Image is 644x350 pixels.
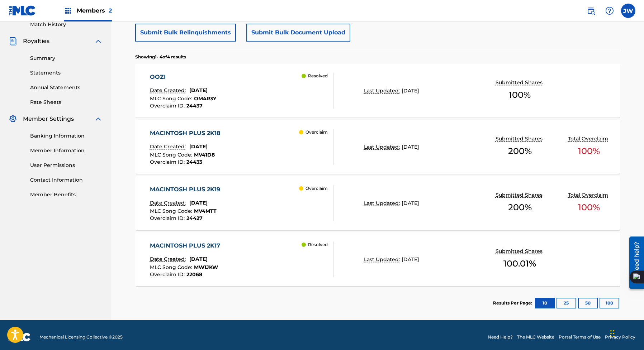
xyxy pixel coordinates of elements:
[496,79,544,86] p: Submitted Shares
[150,102,186,109] span: Overclaim ID :
[150,95,194,102] span: MLC Song Code :
[503,257,536,270] span: 100.01 %
[568,191,610,199] p: Total Overclaim
[194,95,216,102] span: OM4R3Y
[150,241,224,250] div: MACINTOSH PLUS 2K17
[39,334,123,340] span: Mechanical Licensing Collective © 2025
[30,84,103,91] a: Annual Statements
[150,87,188,94] p: Date Created:
[150,255,188,263] p: Date Created:
[77,6,112,15] span: Members
[150,73,216,81] div: OOZI
[402,200,419,206] span: [DATE]
[30,69,103,77] a: Statements
[364,143,402,151] p: Last Updated:
[509,88,531,101] span: 100 %
[186,159,202,165] span: 24433
[402,87,419,94] span: [DATE]
[30,176,103,184] a: Contact Information
[30,21,103,28] a: Match History
[135,232,620,286] a: MACINTOSH PLUS 2K17Date Created:[DATE]MLC Song Code:MW1JKWOverclaim ID:22068 ResolvedLast Updated...
[94,37,103,45] img: expand
[9,37,17,45] img: Royalties
[150,271,186,278] span: Overclaim ID :
[30,99,103,106] a: Rate Sheets
[9,115,17,123] img: Member Settings
[150,143,188,150] p: Date Created:
[109,7,112,14] span: 2
[578,145,600,158] span: 100 %
[306,129,328,135] p: Overclaim
[308,241,328,248] p: Resolved
[308,73,328,79] p: Resolved
[568,135,610,143] p: Total Overclaim
[600,298,619,308] button: 100
[496,191,544,199] p: Submitted Shares
[135,64,620,118] a: OOZIDate Created:[DATE]MLC Song Code:OM4R3YOverclaim ID:24437 ResolvedLast Updated:[DATE]Submitte...
[135,24,236,42] button: Submit Bulk Relinquishments
[189,87,208,94] span: [DATE]
[150,185,224,194] div: MACINTOSH PLUS 2K19
[186,271,202,278] span: 22068
[135,54,186,60] p: Showing 1 - 4 of 4 results
[30,147,103,154] a: Member Information
[194,264,218,270] span: MW1JKW
[493,300,534,306] p: Results Per Page:
[557,298,576,308] button: 25
[94,115,103,123] img: expand
[30,132,103,140] a: Banking Information
[508,145,532,158] span: 200 %
[578,201,600,214] span: 100 %
[189,256,208,262] span: [DATE]
[578,298,598,308] button: 50
[624,234,644,291] iframe: Resource Center
[621,4,635,18] div: User Menu
[402,256,419,263] span: [DATE]
[364,256,402,263] p: Last Updated:
[150,199,188,207] p: Date Created:
[605,334,635,340] a: Privacy Policy
[30,191,103,198] a: Member Benefits
[402,144,419,150] span: [DATE]
[517,334,554,340] a: The MLC Website
[189,143,208,150] span: [DATE]
[150,129,224,138] div: MACINTOSH PLUS 2K18
[364,200,402,207] p: Last Updated:
[364,87,402,95] p: Last Updated:
[64,6,72,15] img: Top Rightsholders
[150,215,186,221] span: Overclaim ID :
[186,215,203,221] span: 24427
[186,102,203,109] span: 24437
[535,298,555,308] button: 10
[23,115,74,123] span: Member Settings
[135,176,620,230] a: MACINTOSH PLUS 2K19Date Created:[DATE]MLC Song Code:MV4MTTOverclaim ID:24427 OverclaimLast Update...
[9,5,36,16] img: MLC Logo
[496,248,544,255] p: Submitted Shares
[30,54,103,62] a: Summary
[508,201,532,214] span: 200 %
[150,159,186,165] span: Overclaim ID :
[194,208,217,214] span: MV4MTT
[30,162,103,169] a: User Permissions
[23,37,49,45] span: Royalties
[608,316,644,350] iframe: Chat Widget
[559,334,601,340] a: Portal Terms of Use
[602,4,617,18] div: Help
[246,24,350,42] button: Submit Bulk Document Upload
[135,120,620,174] a: MACINTOSH PLUS 2K18Date Created:[DATE]MLC Song Code:MV41D8Overclaim ID:24433 OverclaimLast Update...
[306,185,328,192] p: Overclaim
[587,6,595,15] img: search
[610,323,615,344] div: Drag
[189,200,208,206] span: [DATE]
[605,6,614,15] img: help
[584,4,598,18] a: Public Search
[496,135,544,143] p: Submitted Shares
[488,334,513,340] a: Need Help?
[150,264,194,270] span: MLC Song Code :
[150,208,194,214] span: MLC Song Code :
